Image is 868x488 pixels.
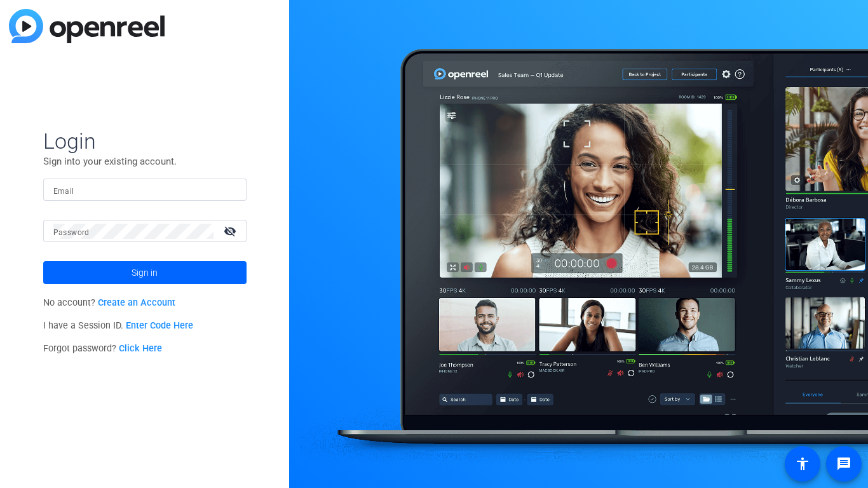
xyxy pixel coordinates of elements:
[43,128,247,154] span: Login
[119,343,162,354] a: Click Here
[43,261,247,284] button: Sign in
[9,9,165,43] img: blue-gradient.svg
[126,320,193,331] a: Enter Code Here
[53,187,74,196] mat-label: Email
[795,456,810,471] mat-icon: accessibility
[98,297,175,308] a: Create an Account
[43,154,247,168] p: Sign into your existing account.
[43,343,163,354] span: Forgot password?
[43,320,194,331] span: I have a Session ID.
[132,257,158,288] span: Sign in
[53,182,236,198] input: Enter Email Address
[836,456,851,471] mat-icon: message
[53,228,90,237] mat-label: Password
[43,297,176,308] span: No account?
[216,222,247,240] mat-icon: visibility_off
